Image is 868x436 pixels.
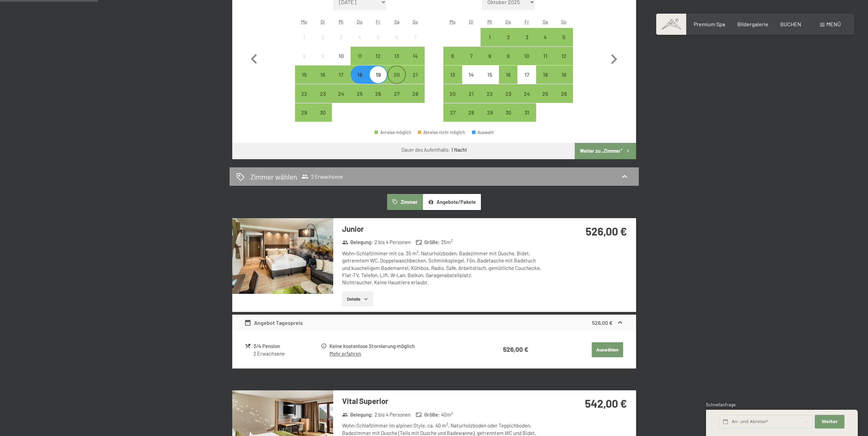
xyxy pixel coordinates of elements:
div: 25 [351,91,368,108]
div: Sat Oct 04 2025 [536,28,555,46]
div: Sun Oct 19 2025 [555,65,573,84]
div: Mon Sep 15 2025 [295,65,313,84]
div: 4 [537,34,554,51]
div: Mon Oct 20 2025 [443,84,462,103]
div: Auswahl [472,130,494,135]
div: 22 [481,91,498,108]
div: 21 [463,91,480,108]
div: 9 [314,53,331,70]
div: Sat Sep 20 2025 [387,65,406,84]
abbr: Mittwoch [339,19,343,25]
div: 22 [296,91,313,108]
div: Mon Sep 29 2025 [295,103,313,122]
span: 2 bis 4 Personen [374,239,411,246]
div: 13 [388,53,405,70]
div: Wed Sep 03 2025 [332,28,350,46]
div: Tue Sep 30 2025 [313,103,332,122]
div: 2 [314,34,331,51]
div: Thu Sep 04 2025 [351,28,369,46]
div: Anreise möglich [351,84,369,103]
div: 2 Erwachsene [253,350,320,357]
div: Anreise möglich [295,65,313,84]
div: Fri Oct 17 2025 [517,65,536,84]
div: Fri Sep 05 2025 [369,28,387,46]
div: 24 [518,91,535,108]
div: Anreise nicht möglich [313,47,332,65]
div: Wed Sep 17 2025 [332,65,350,84]
div: Abreise nicht möglich [418,130,466,135]
div: 11 [537,53,554,70]
div: Anreise möglich [462,103,481,122]
strong: 526,00 € [503,345,528,353]
abbr: Sonntag [413,19,418,25]
div: Sat Oct 18 2025 [536,65,555,84]
abbr: Sonntag [561,19,567,25]
div: Anreise möglich [536,84,555,103]
div: Mon Sep 08 2025 [295,47,313,65]
abbr: Donnerstag [505,19,511,25]
div: Anreise nicht möglich [462,65,481,84]
div: 14 [407,53,424,70]
div: Wed Oct 08 2025 [481,47,499,65]
div: 30 [314,110,331,127]
div: Sat Sep 27 2025 [387,84,406,103]
div: 18 [537,72,554,89]
div: 8 [481,53,498,70]
div: 10 [518,53,535,70]
div: Anreise möglich [536,28,555,46]
div: Angebot Tagespreis [244,319,303,327]
abbr: Freitag [525,19,529,25]
div: 27 [388,91,405,108]
div: Anreise möglich [313,65,332,84]
div: Sun Sep 21 2025 [406,65,424,84]
div: Thu Oct 09 2025 [499,47,517,65]
div: Thu Sep 11 2025 [351,47,369,65]
div: Anreise möglich [313,103,332,122]
div: Thu Oct 02 2025 [499,28,517,46]
span: 2 Erwachsene [301,173,343,180]
abbr: Dienstag [469,19,473,25]
div: 11 [351,53,368,70]
div: Wed Sep 10 2025 [332,47,350,65]
div: Tue Sep 23 2025 [313,84,332,103]
div: Tue Oct 14 2025 [462,65,481,84]
div: Anreise möglich [313,84,332,103]
div: Anreise nicht möglich [517,65,536,84]
div: Anreise möglich [462,84,481,103]
div: Sun Sep 14 2025 [406,47,424,65]
div: Mon Oct 13 2025 [443,65,462,84]
div: Anreise möglich [443,103,462,122]
span: Menü [826,21,841,27]
div: Tue Oct 07 2025 [462,47,481,65]
a: Mehr erfahren [329,350,361,357]
div: Wed Oct 29 2025 [481,103,499,122]
img: mss_renderimg.php [232,218,333,294]
div: Sat Oct 25 2025 [536,84,555,103]
div: Fri Sep 26 2025 [369,84,387,103]
div: Anreise möglich [387,47,406,65]
div: Anreise nicht möglich [332,28,350,46]
a: Premium Spa [694,21,725,27]
button: Zimmer [387,194,423,210]
div: 3 [518,34,535,51]
div: Fri Oct 03 2025 [517,28,536,46]
div: Anreise möglich [555,28,573,46]
div: 17 [518,72,535,89]
div: Anreise möglich [374,130,411,135]
div: 9 [500,53,517,70]
div: 27 [444,110,461,127]
div: 5 [370,34,387,51]
div: Wohn-Schlafzimmer mit ca. 35 m², Naturholzboden, Badezimmer mit Dusche, Bidet, getrenntem WC, Dop... [342,250,545,286]
div: 15 [296,72,313,89]
div: 15 [481,72,498,89]
span: 2 bis 4 Personen [374,411,411,418]
div: Thu Sep 18 2025 [351,65,369,84]
div: Anreise möglich [555,84,573,103]
div: Wed Oct 01 2025 [481,28,499,46]
div: Anreise möglich [387,84,406,103]
div: Tue Sep 16 2025 [313,65,332,84]
div: Anreise möglich [351,47,369,65]
div: Fri Oct 24 2025 [517,84,536,103]
div: Thu Sep 25 2025 [351,84,369,103]
b: 1 Nacht [451,147,467,153]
